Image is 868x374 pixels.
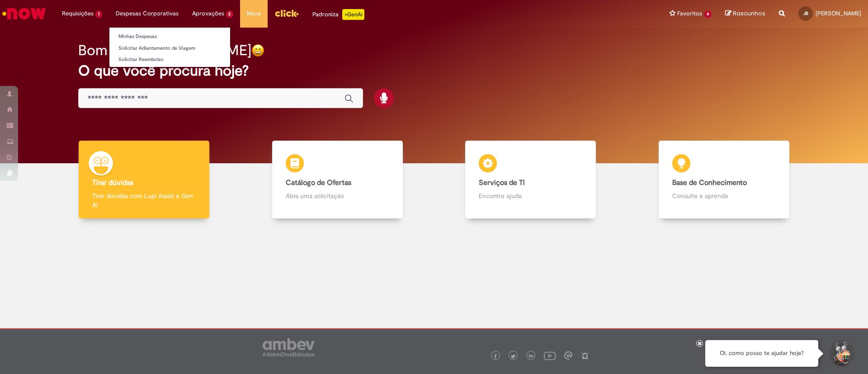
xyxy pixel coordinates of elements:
[286,178,351,187] b: Catálogo de Ofertas
[274,6,299,20] img: click_logo_yellow_360x200.png
[263,338,315,356] img: logo_footer_ambev_rotulo_gray.png
[479,191,582,200] p: Encontre ajuda
[733,9,765,18] span: Rascunhos
[109,43,230,53] a: Solicitar Adiantamento de Viagem
[627,141,821,219] a: Base de Conhecimento Consulte e aprenda
[479,178,525,187] b: Serviços de TI
[78,43,251,58] h2: Bom dia, [PERSON_NAME]
[672,178,747,187] b: Base de Conhecimento
[827,340,854,367] button: Iniciar Conversa de Suporte
[434,141,627,219] a: Serviços de TI Encontre ajuda
[816,9,861,17] span: [PERSON_NAME]
[803,10,808,16] span: JB
[544,350,556,361] img: logo_footer_youtube.png
[92,191,196,209] p: Tirar dúvidas com Lupi Assist e Gen Ai
[78,63,790,79] h2: O que você procura hoje?
[192,9,224,18] span: Aprovações
[109,32,230,42] a: Minhas Despesas
[95,10,102,18] span: 1
[564,351,572,360] img: logo_footer_workplace.png
[725,9,765,18] a: Rascunhos
[47,141,241,219] a: Tirar dúvidas Tirar dúvidas com Lupi Assist e Gen Ai
[342,9,364,20] p: +GenAi
[226,10,234,18] span: 2
[677,9,702,18] span: Favoritos
[109,27,231,67] ul: Despesas Corporativas
[511,354,515,359] img: logo_footer_twitter.png
[705,340,818,367] div: Oi, como posso te ajudar hoje?
[251,44,264,57] img: happy-face.png
[672,191,776,200] p: Consulte e aprenda
[493,354,498,359] img: logo_footer_facebook.png
[312,9,364,20] div: Padroniza
[1,5,47,23] img: ServiceNow
[581,351,589,360] img: logo_footer_naosei.png
[109,55,230,65] a: Solicitar Reembolso
[529,354,533,359] img: logo_footer_linkedin.png
[704,10,712,18] span: 4
[241,141,434,219] a: Catálogo de Ofertas Abra uma solicitação
[62,9,94,18] span: Requisições
[116,9,179,18] span: Despesas Corporativas
[247,9,261,18] span: More
[286,191,389,200] p: Abra uma solicitação
[92,178,133,187] b: Tirar dúvidas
